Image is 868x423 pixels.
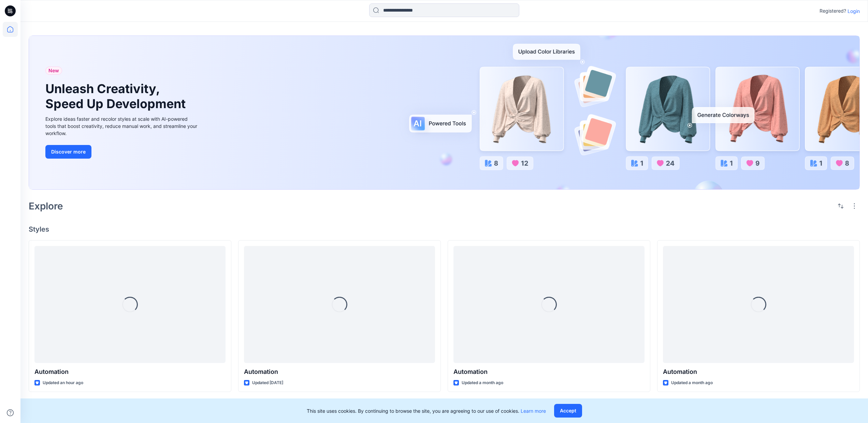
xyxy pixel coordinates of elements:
p: Updated [DATE] [252,379,283,386]
a: Discover more [45,145,199,159]
button: Accept [554,404,582,418]
p: Login [848,8,860,15]
h1: Unleash Creativity, Speed Up Development [45,82,189,111]
p: This site uses cookies. By continuing to browse the site, you are agreeing to our use of cookies. [307,407,546,414]
p: Automation [244,367,435,377]
p: Registered? [820,7,846,15]
p: Automation [34,367,226,377]
p: Automation [663,367,854,377]
p: Automation [453,367,645,377]
p: Updated a month ago [462,379,503,386]
p: Updated a month ago [671,379,713,386]
div: Explore ideas faster and recolor styles at scale with AI-powered tools that boost creativity, red... [45,115,199,137]
h4: Styles [29,225,860,233]
span: New [48,67,59,75]
h2: Explore [29,201,63,211]
p: Updated an hour ago [43,379,83,386]
button: Discover more [45,145,91,159]
a: Learn more [521,408,546,414]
